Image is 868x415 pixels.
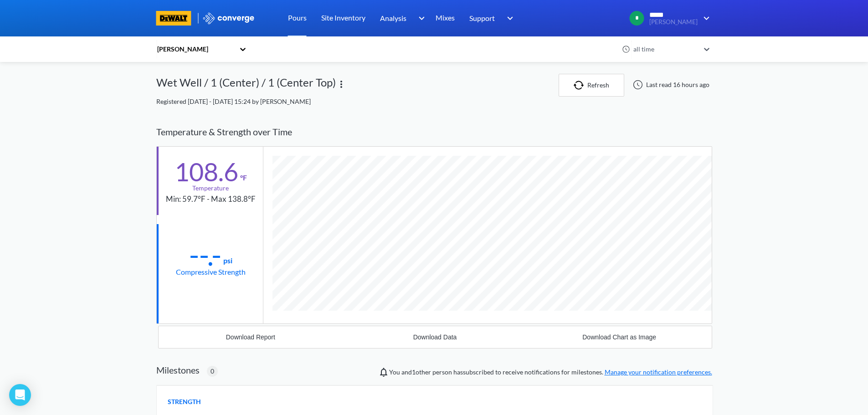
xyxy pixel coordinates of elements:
[168,397,201,407] span: STRENGTH
[389,367,712,377] span: You and person has subscribed to receive notifications for milestones.
[176,266,246,277] div: Compressive Strength
[631,44,699,54] div: all time
[582,333,656,341] div: Download Chart as Image
[156,44,235,54] div: [PERSON_NAME]
[156,74,336,97] div: Wet Well / 1 (Center) / 1 (Center Top)
[622,45,630,53] img: icon-clock.svg
[159,326,343,348] button: Download Report
[175,160,238,183] div: 108.6
[628,79,712,90] div: Last read 16 hours ago
[378,367,389,378] img: notifications-icon.svg
[605,368,712,376] a: Manage your notification preferences.
[336,79,347,90] img: more.svg
[192,183,229,193] div: Temperature
[501,13,516,24] img: downArrow.svg
[559,74,624,97] button: Refresh
[156,11,191,26] img: branding logo
[412,368,431,376] span: Clay
[413,13,427,24] img: downArrow.svg
[226,333,275,341] div: Download Report
[156,364,200,375] h2: Milestones
[156,118,712,146] div: Temperature & Strength over Time
[380,12,406,24] span: Analysis
[156,11,202,26] a: branding logo
[9,384,31,406] div: Open Intercom Messenger
[413,333,457,341] div: Download Data
[698,13,712,24] img: downArrow.svg
[166,193,256,205] div: Min: 59.7°F - Max 138.8°F
[469,12,495,24] span: Support
[189,243,221,266] div: --.-
[527,326,712,348] button: Download Chart as Image
[211,366,214,376] span: 0
[574,81,587,90] img: icon-refresh.svg
[343,326,527,348] button: Download Data
[649,19,698,26] span: [PERSON_NAME]
[202,12,255,24] img: logo_ewhite.svg
[156,97,311,105] span: Registered [DATE] - [DATE] 15:24 by [PERSON_NAME]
